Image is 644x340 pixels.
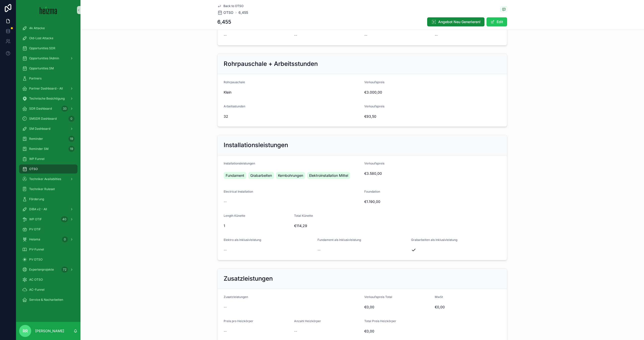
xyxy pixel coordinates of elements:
[19,255,77,264] a: PV OTSO
[19,275,77,284] a: AC OTSO
[35,328,64,333] p: [PERSON_NAME]
[217,18,231,25] h1: 6,455
[19,265,77,274] a: Expertenprojekte72
[224,190,253,193] span: Electrical Installation
[364,295,392,299] span: Verkaufspreis Total
[224,223,290,228] span: 1
[29,207,47,211] span: DiBA v2 - All
[29,87,63,91] span: Partner Dashboard - All
[224,80,245,84] span: Rohrpauschale
[23,328,28,334] span: RR
[294,214,313,218] span: Total Künette
[224,141,288,149] h2: Installationsleistungen
[224,295,248,299] span: Zusatzleistungen
[19,64,77,73] a: Opportunities SM
[435,305,501,310] span: €0,00
[224,161,255,165] span: Installationsleistungen
[224,104,245,108] span: Arbeitsstunden
[364,171,501,176] span: €3.580,00
[435,295,443,299] span: MwSt
[224,33,227,38] span: --
[29,247,44,251] span: PV-Funnel
[29,36,53,40] span: Old-Lost Attacke
[224,214,245,218] span: Length Künette
[224,319,253,323] span: Preis pro Heizkörper
[294,33,297,38] span: --
[19,235,77,244] a: Heiama0
[364,33,367,38] span: --
[61,216,68,222] div: 40
[19,175,77,184] a: Techniker Availabilties
[29,278,43,282] span: AC OTSO
[223,4,244,8] span: Back to OTSO
[62,236,68,242] div: 0
[29,157,45,161] span: WP Funnel
[19,104,77,113] a: SDR Dashboard33
[364,161,384,165] span: Verkaufspreis
[217,4,244,8] a: Back to OTSO
[427,17,485,26] button: Angebot Neu Generieren!
[29,137,43,141] span: Reminder
[29,197,44,201] span: Förderung
[29,187,55,191] span: Techniker Ruleset
[19,144,77,153] a: Reminder SM19
[226,173,244,178] span: Fundament
[29,76,42,80] span: Partners
[29,167,38,171] span: OTSO
[294,223,501,228] span: €114,29
[16,20,80,322] div: scrollable content
[19,124,77,133] a: SM Dashboard
[29,288,45,292] span: AC-Funnel
[68,146,74,152] div: 19
[238,10,248,15] a: 6,455
[364,305,431,310] span: €0,00
[29,127,50,131] span: SM Dashboard
[19,94,77,103] a: Technische Besichtigung
[19,225,77,234] a: PV OTIF
[364,199,501,204] span: €1.190,00
[29,26,45,30] span: 4k Attacke
[224,90,231,95] span: Klein
[29,66,54,70] span: Opportunities SM
[223,10,233,15] span: OTSO
[29,268,54,272] span: Expertenprojekte
[364,319,396,323] span: Total Preis Heizkörper
[19,164,77,174] a: OTSO
[19,215,77,224] a: WP OTIF40
[435,33,438,38] span: --
[29,258,43,262] span: PV OTSO
[224,275,273,283] h2: Zusatzleistungen
[364,90,431,95] span: €3.000,00
[29,56,59,60] span: Opportunities (Admin
[29,117,57,121] span: SMSDR Dashboard
[294,329,297,334] span: --
[438,19,480,24] span: Angebot Neu Generieren!
[224,247,227,252] span: --
[19,34,77,43] a: Old-Lost Attacke
[19,74,77,83] a: Partners
[364,190,380,193] span: Foundation
[19,154,77,163] a: WP Funnel
[487,17,507,26] button: Edit
[29,227,41,231] span: PV OTIF
[224,305,227,310] span: --
[364,80,384,84] span: Verkaufspreis
[19,185,77,194] a: Techniker Ruleset
[29,237,40,241] span: Heiama
[29,217,42,221] span: WP OTIF
[68,136,74,142] div: 19
[29,46,55,50] span: Opportunities SDR
[19,114,77,123] a: SMSDR Dashboard0
[317,238,361,242] span: Fundament als Inklusivleistung
[61,106,68,112] div: 33
[19,285,77,294] a: AC-Funnel
[19,205,77,214] a: DiBA v2 - All
[29,177,61,181] span: Techniker Availabilties
[217,10,233,15] a: OTSO
[19,44,77,53] a: Opportunities SDR
[317,247,320,252] span: --
[224,114,360,119] span: 32
[19,24,77,33] a: 4k Attacke
[224,199,227,204] span: --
